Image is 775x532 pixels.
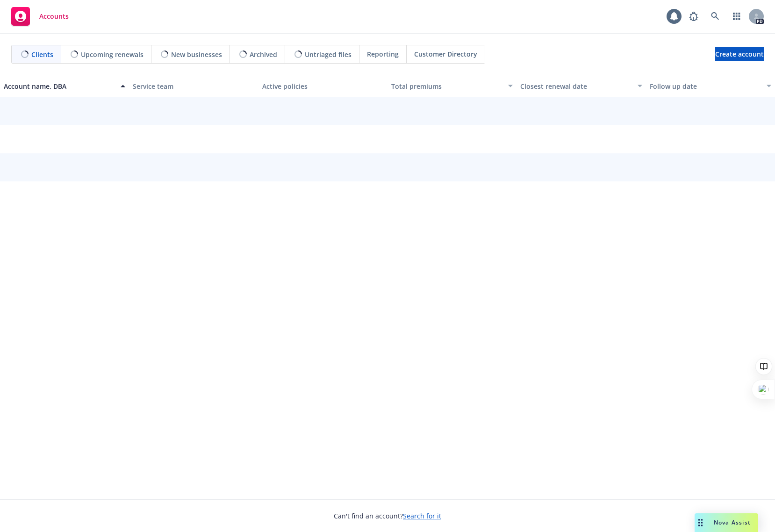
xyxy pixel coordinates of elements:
span: Clients [31,50,53,59]
button: Follow up date [646,75,775,97]
a: Search for it [403,511,441,520]
span: Accounts [39,13,69,20]
span: Can't find an account? [334,511,441,521]
span: Untriaged files [305,50,352,59]
button: Total premiums [387,75,517,97]
a: Search [706,7,725,26]
a: Accounts [7,3,72,29]
a: Switch app [727,7,746,26]
a: Report a Bug [684,7,703,26]
span: Archived [250,50,277,59]
div: Total premiums [391,81,502,91]
a: Create account [715,47,764,61]
div: Service team [133,81,254,91]
span: Reporting [367,49,399,59]
div: Closest renewal date [520,81,631,91]
div: Account name, DBA [4,81,115,91]
div: Drag to move [695,513,706,532]
button: Nova Assist [695,513,758,532]
span: Customer Directory [414,49,477,59]
button: Service team [129,75,258,97]
span: Upcoming renewals [81,50,144,59]
span: New businesses [171,50,222,59]
div: Active policies [262,81,384,91]
button: Active policies [258,75,387,97]
button: Closest renewal date [517,75,646,97]
span: Create account [715,45,764,63]
span: Nova Assist [714,518,751,526]
div: Follow up date [650,81,761,91]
